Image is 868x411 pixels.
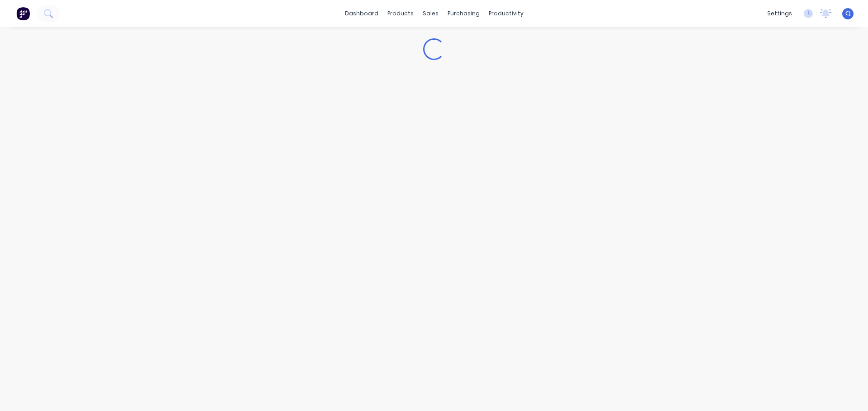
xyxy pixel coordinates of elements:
[443,7,484,20] div: purchasing
[845,9,851,18] span: CJ
[418,7,443,20] div: sales
[763,7,797,20] div: settings
[484,7,528,20] div: productivity
[383,7,418,20] div: products
[340,7,383,20] a: dashboard
[16,7,30,20] img: Factory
